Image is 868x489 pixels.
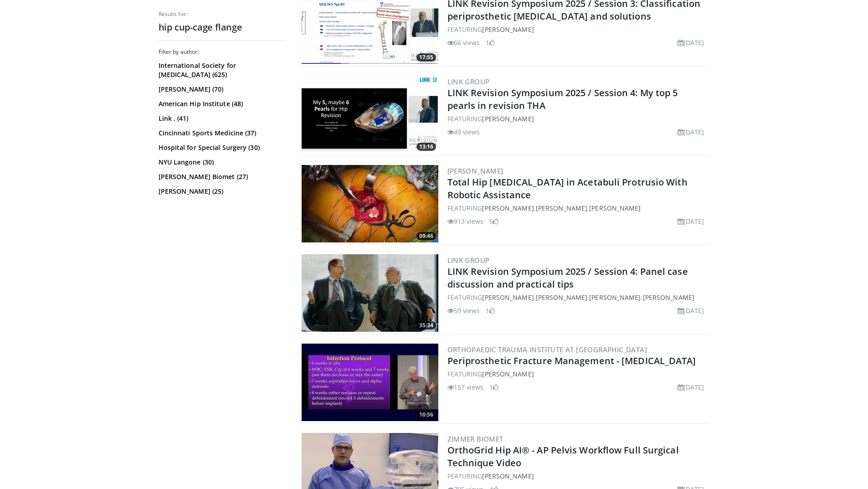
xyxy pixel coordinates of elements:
[159,143,284,152] a: Hospital for Special Surgery (30)
[416,232,436,240] span: 09:46
[447,25,708,34] div: FEATURING
[536,204,587,212] a: [PERSON_NAME]
[416,321,436,329] span: 35:34
[447,444,679,469] a: OrthoGrid Hip AI® - AP Pelvis Workflow Full Surgical Technique Video
[447,127,480,137] li: 49 views
[159,172,284,181] a: [PERSON_NAME] Biomet (27)
[536,293,587,302] a: [PERSON_NAME]
[482,25,534,34] a: [PERSON_NAME]
[489,216,498,226] li: 5
[416,411,436,419] span: 10:56
[159,114,284,123] a: Link . (41)
[416,143,436,151] span: 13:16
[302,254,438,332] a: 35:34
[447,216,484,226] li: 913 views
[482,204,534,212] a: [PERSON_NAME]
[159,129,284,138] a: Cincinnati Sports Medicine (37)
[678,382,704,392] li: [DATE]
[482,293,534,302] a: [PERSON_NAME]
[589,293,641,302] a: [PERSON_NAME]
[447,114,708,124] div: FEATURING
[447,166,503,175] a: [PERSON_NAME]
[678,127,704,137] li: [DATE]
[302,165,438,242] img: 9026b89a-9ec4-4d45-949c-ae618d94f28c.300x170_q85_crop-smart_upscale.jpg
[447,256,490,265] a: LINK Group
[159,10,286,18] p: Results for:
[159,99,284,108] a: American Hip Institute (48)
[447,345,647,354] a: Orthopaedic Trauma Institute at [GEOGRAPHIC_DATA]
[589,204,641,212] a: [PERSON_NAME]
[447,77,490,86] a: LINK Group
[159,48,286,56] h3: Filter by author:
[416,53,436,62] span: 17:55
[489,382,498,392] li: 1
[486,38,495,47] li: 1
[447,265,688,290] a: LINK Revision Symposium 2025 / Session 4: Panel case discussion and practical tips
[486,306,495,315] li: 1
[447,203,708,213] div: FEATURING , ,
[159,85,284,94] a: [PERSON_NAME] (70)
[447,306,480,315] li: 59 views
[482,114,534,123] a: [PERSON_NAME]
[302,344,438,421] a: 10:56
[302,344,438,421] img: b451546c-e2be-4e46-afe7-f7fae7d2e27d.300x170_q85_crop-smart_upscale.jpg
[447,382,484,392] li: 157 views
[678,216,704,226] li: [DATE]
[447,471,708,481] div: FEATURING
[447,369,708,379] div: FEATURING
[447,293,708,302] div: FEATURING , , ,
[159,187,284,196] a: [PERSON_NAME] (25)
[159,61,284,79] a: International Society for [MEDICAL_DATA] (625)
[302,76,438,153] a: 13:16
[159,158,284,167] a: NYU Langone (30)
[447,434,503,443] a: Zimmer Biomet
[447,355,696,367] a: Periprosthetic Fracture Management - [MEDICAL_DATA]
[302,76,438,153] img: f7b856f4-f1a4-4f57-b261-c90d065d61d0.300x170_q85_crop-smart_upscale.jpg
[678,38,704,47] li: [DATE]
[482,370,534,378] a: [PERSON_NAME]
[482,472,534,480] a: [PERSON_NAME]
[447,38,480,47] li: 66 views
[447,176,688,201] a: Total Hip [MEDICAL_DATA] in Acetabuli Protrusio With Robotic Assistance
[302,254,438,332] img: f763ad4d-af6c-432c-8f2b-c2daf47df9ae.300x170_q85_crop-smart_upscale.jpg
[159,21,286,33] h2: hip cup-cage flange
[302,165,438,242] a: 09:46
[447,87,678,112] a: LINK Revision Symposium 2025 / Session 4: My top 5 pearls in revision THA
[643,293,694,302] a: [PERSON_NAME]
[678,306,704,315] li: [DATE]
